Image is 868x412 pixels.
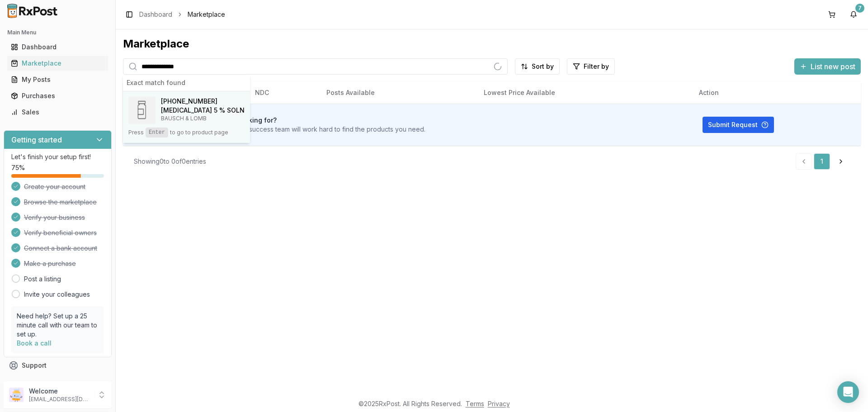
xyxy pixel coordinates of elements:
[567,58,615,75] button: Filter by
[11,163,25,172] span: 75 %
[794,63,861,72] a: List new post
[161,115,245,122] p: BAUSCH & LOMB
[811,61,855,72] span: List new post
[476,82,692,104] th: Lowest Price Available
[22,377,52,386] span: Feedback
[17,312,99,339] p: Need help? Set up a 25 minute call with our team to set up.
[7,55,108,71] a: Marketplace
[24,290,90,299] a: Invite your colleagues
[24,228,97,237] span: Verify beneficial owners
[139,10,225,19] nav: breadcrumb
[832,153,850,170] a: Go to next page
[11,59,104,68] div: Marketplace
[11,134,62,145] h3: Getting started
[128,97,156,124] img: Xiidra 5 % SOLN
[814,153,830,170] a: 1
[532,62,554,71] span: Sort by
[846,7,861,22] button: 7
[11,152,104,161] p: Let's finish your setup first!
[4,89,112,103] button: Purchases
[166,125,425,134] p: Let us know! Our pharmacy success team will work hard to find the products you need.
[128,129,144,136] span: Press
[4,40,112,54] button: Dashboard
[123,91,250,143] button: Xiidra 5 % SOLN[PHONE_NUMBER][MEDICAL_DATA] 5 % SOLNBAUSCH & LOMBPressEnterto go to product page
[488,400,510,407] a: Privacy
[24,182,85,191] span: Create your account
[123,75,250,91] div: Exact match found
[24,244,97,253] span: Connect a bank account
[837,381,859,403] div: Open Intercom Messenger
[7,88,108,104] a: Purchases
[4,4,61,18] img: RxPost Logo
[139,10,172,19] a: Dashboard
[188,10,225,19] span: Marketplace
[466,400,484,407] a: Terms
[17,339,52,347] a: Book a call
[7,104,108,120] a: Sales
[24,198,97,207] span: Browse the marketplace
[11,108,104,117] div: Sales
[166,116,425,125] h3: Can't find what you're looking for?
[319,82,476,104] th: Posts Available
[29,396,92,403] p: [EMAIL_ADDRESS][DOMAIN_NAME]
[123,37,861,51] div: Marketplace
[11,91,104,100] div: Purchases
[4,357,112,374] button: Support
[11,43,104,52] div: Dashboard
[24,213,85,222] span: Verify your business
[7,71,108,88] a: My Posts
[24,275,61,284] a: Post a listing
[9,388,24,402] img: User avatar
[7,29,108,36] h2: Main Menu
[4,56,112,71] button: Marketplace
[794,58,861,75] button: List new post
[170,129,228,136] span: to go to product page
[584,62,609,71] span: Filter by
[134,157,206,166] div: Showing 0 to 0 of 0 entries
[24,259,76,268] span: Make a purchase
[692,82,861,104] th: Action
[29,387,92,396] p: Welcome
[146,128,168,137] kbd: Enter
[248,82,319,104] th: NDC
[515,58,560,75] button: Sort by
[4,105,112,119] button: Sales
[855,4,864,13] div: 7
[161,106,245,115] h4: [MEDICAL_DATA] 5 % SOLN
[4,72,112,87] button: My Posts
[11,75,104,84] div: My Posts
[7,39,108,55] a: Dashboard
[796,153,850,170] nav: pagination
[161,97,217,106] span: [PHONE_NUMBER]
[4,374,112,390] button: Feedback
[703,117,774,133] button: Submit Request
